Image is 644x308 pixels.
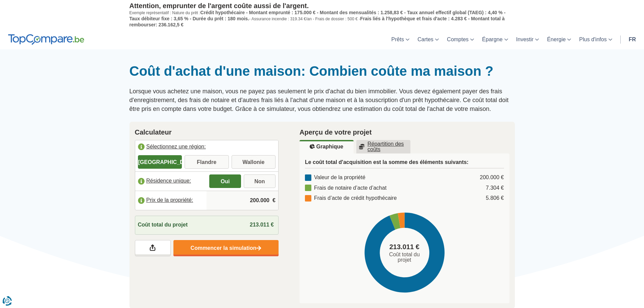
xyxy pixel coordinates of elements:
img: Commencer la simulation [256,245,261,251]
div: Valeur de la propriété [305,174,365,182]
h1: Coût d'achat d'une maison: Combien coûte ma maison ? [129,63,515,79]
a: Commencer la simulation [173,240,279,256]
input: | [209,191,276,210]
u: Graphique [310,144,343,149]
label: Prix de la propriété: [135,193,207,208]
label: Résidence unique: [135,174,207,189]
label: Sélectionnez une région: [135,140,279,155]
div: 5.806 € [486,194,504,202]
label: Oui [209,174,241,188]
p: Exemple représentatif : Nature du prêt : - Assurance incendie : 319.34 €/an - Frais de dossier : ... [129,10,515,28]
p: Attention, emprunter de l'argent coûte aussi de l'argent. [129,2,515,10]
label: Non [244,174,276,188]
a: Comptes [443,29,478,49]
span: 213.011 € [250,222,274,228]
a: Prêts [387,29,413,49]
div: Frais de notaire d’acte d’achat [305,184,386,192]
a: Partagez vos résultats [135,240,171,256]
a: Investir [512,29,543,49]
label: Flandre [185,155,229,169]
h2: Aperçu de votre projet [300,127,509,137]
a: Énergie [543,29,575,49]
span: Crédit hypothécaire - Montant emprunté : 175.000 € - Montant des mensualités : 1.258,83 € - Taux ... [129,10,506,21]
span: Coût total du projet [382,252,426,263]
label: [GEOGRAPHIC_DATA] [138,155,182,169]
u: Répartition des coûts [359,141,408,152]
span: Frais liés à l'hypothèque et frais d'acte : 4.283 € - Montant total à rembourser: 236.162,5 € [129,16,505,27]
a: Épargne [478,29,512,49]
h2: Calculateur [135,127,279,137]
h3: Le coût total d'acquisition est la somme des éléments suivants: [305,159,504,168]
p: Lorsque vous achetez une maison, vous ne payez pas seulement le prix d'achat du bien immobilier. ... [129,87,515,113]
a: fr [625,29,640,49]
div: 200.000 € [480,174,504,182]
span: € [272,197,276,205]
a: Cartes [413,29,443,49]
span: 213.011 € [389,242,420,252]
a: Plus d'infos [575,29,616,49]
div: Frais d’acte de crédit hypothécaire [305,194,397,202]
label: Wallonie [232,155,276,169]
span: Coût total du projet [138,221,188,229]
div: 7.304 € [486,184,504,192]
img: TopCompare [8,34,84,45]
